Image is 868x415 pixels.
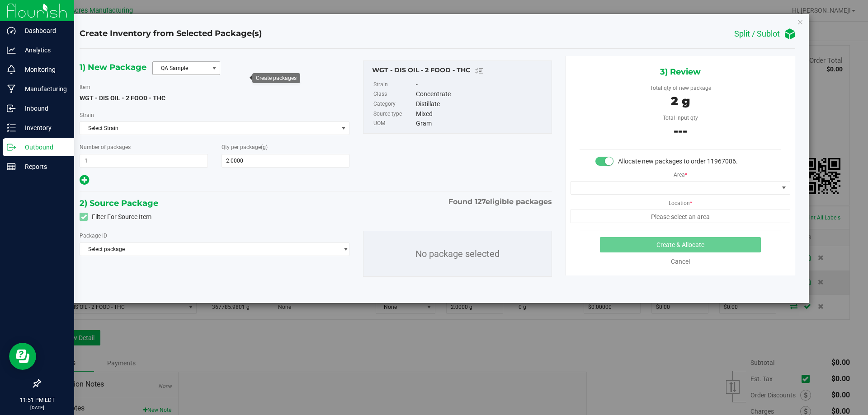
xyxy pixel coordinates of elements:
label: Category [373,99,414,109]
span: Total qty of new package [650,85,711,91]
span: 127 [475,197,486,206]
span: QA Sample [153,62,208,75]
span: Select package [80,243,338,256]
span: Qty per package [222,144,268,150]
label: Source type [373,109,414,119]
div: Gram [416,119,547,129]
p: Dashboard [16,25,70,36]
div: Mixed [416,109,547,119]
label: Class [373,89,414,99]
inline-svg: Outbound [7,143,16,152]
span: 3) Review [660,65,701,79]
label: Item [80,83,90,91]
inline-svg: Dashboard [7,26,16,35]
span: Allocate new packages to order 11967086. [618,158,738,165]
p: Inbound [16,103,70,114]
p: [DATE] [4,404,70,411]
p: No package selected [363,231,552,276]
p: 11:51 PM EDT [4,396,70,404]
label: UOM [373,119,414,129]
span: Total input qty [663,115,698,121]
label: Area [674,166,687,179]
p: Manufacturing [16,84,70,94]
span: 1) New Package [80,61,146,74]
span: Number of packages [80,144,131,150]
span: Found eligible packages [448,196,552,207]
span: 2 g [671,94,690,108]
div: Concentrate [416,89,547,99]
inline-svg: Manufacturing [7,84,16,93]
input: 2.0000 [222,154,349,167]
a: Cancel [671,258,690,265]
span: select [338,122,349,135]
div: Distillate [416,99,547,109]
div: - [416,80,547,90]
span: Package ID [80,233,107,239]
h4: Create Inventory from Selected Package(s) [80,28,262,40]
div: WGT - DIS OIL - 2 FOOD - THC [372,65,547,76]
h4: Split / Sublot [734,29,780,38]
iframe: Resource center [9,343,36,370]
span: --- [674,124,687,138]
inline-svg: Inbound [7,104,16,113]
div: Create packages [256,75,297,81]
inline-svg: Monitoring [7,65,16,74]
label: Strain [80,111,94,119]
p: Inventory [16,122,70,133]
span: select [338,243,349,256]
input: 1 [80,154,208,167]
p: Reports [16,161,70,172]
p: Analytics [16,45,70,56]
span: Please select an area [571,210,790,223]
label: Strain [373,80,414,90]
span: WGT - DIS OIL - 2 FOOD - THC [80,94,165,102]
label: Filter For Source Item [80,212,151,222]
span: (g) [261,144,268,150]
label: Location [669,195,692,207]
span: Add new output [80,178,89,185]
p: Outbound [16,142,70,153]
inline-svg: Analytics [7,46,16,55]
span: Select Strain [80,122,338,135]
span: 2) Source Package [80,196,158,210]
p: Monitoring [16,64,70,75]
button: Create & Allocate [600,237,761,252]
inline-svg: Inventory [7,123,16,132]
inline-svg: Reports [7,162,16,171]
